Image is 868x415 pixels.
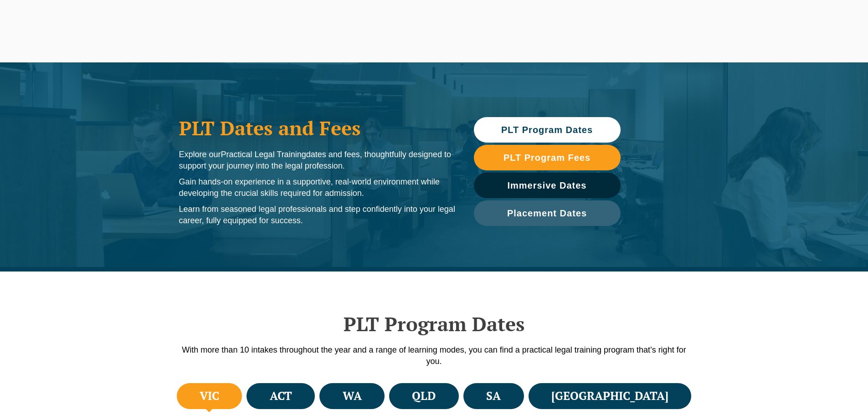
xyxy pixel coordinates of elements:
span: Placement Dates [507,209,587,218]
a: PLT Program Dates [474,117,621,143]
h4: VIC [200,389,219,404]
a: PLT Program Fees [474,145,621,170]
h2: PLT Program Dates [175,313,694,335]
p: Gain hands-on experience in a supportive, real-world environment while developing the crucial ski... [179,176,456,199]
span: PLT Program Dates [501,125,593,134]
h4: SA [486,389,501,404]
a: Placement Dates [474,200,621,226]
h4: [GEOGRAPHIC_DATA] [551,389,668,404]
span: Practical Legal Training [221,150,306,159]
p: Learn from seasoned legal professionals and step confidently into your legal career, fully equipp... [179,204,456,226]
p: With more than 10 intakes throughout the year and a range of learning modes, you can find a pract... [175,344,694,367]
p: Explore our dates and fees, thoughtfully designed to support your journey into the legal profession. [179,149,456,172]
h4: QLD [412,389,436,404]
h4: WA [343,389,362,404]
span: PLT Program Fees [503,153,591,162]
h1: PLT Dates and Fees [179,117,456,139]
h4: ACT [270,389,292,404]
a: Immersive Dates [474,173,621,198]
span: Immersive Dates [508,181,587,190]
